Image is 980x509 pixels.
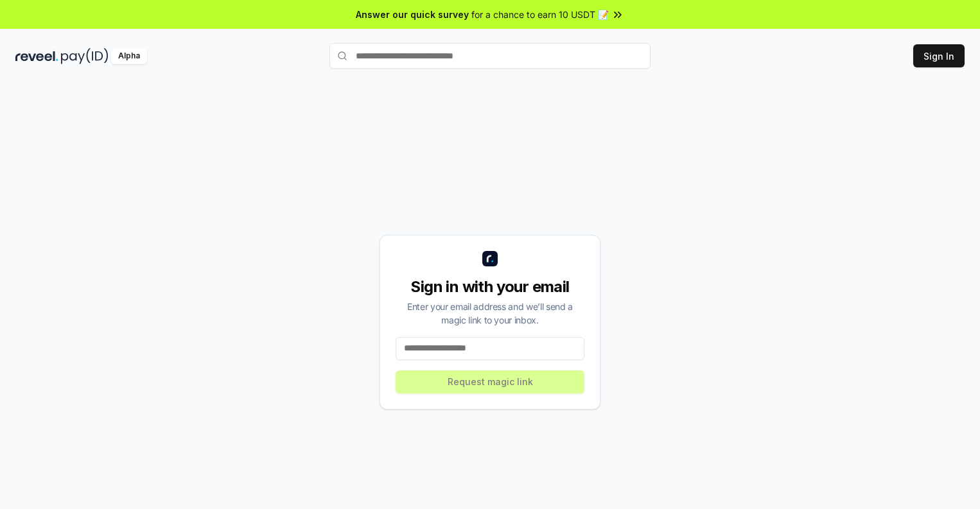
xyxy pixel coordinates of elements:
[913,44,965,67] button: Sign In
[356,8,469,21] span: Answer our quick survey
[471,8,609,21] span: for a chance to earn 10 USDT 📝
[396,300,584,327] div: Enter your email address and we’ll send a magic link to your inbox.
[111,48,147,64] div: Alpha
[61,48,109,64] img: pay_id
[482,251,498,266] img: logo_small
[396,277,584,297] div: Sign in with your email
[15,48,58,64] img: reveel_dark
